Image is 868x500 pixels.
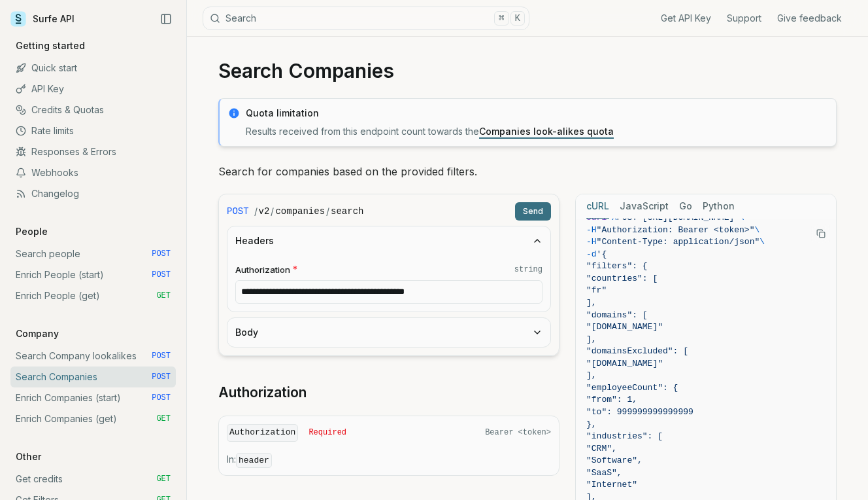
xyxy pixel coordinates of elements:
span: POST [152,249,171,259]
span: "to": 999999999999999 [586,407,693,417]
span: \ [759,237,765,247]
kbd: K [510,11,525,26]
button: Go [679,194,692,219]
span: "Internet" [586,480,637,490]
span: "from": 1, [586,395,637,404]
a: Rate limits [10,120,176,141]
a: Support [727,12,761,25]
button: Headers [227,226,550,255]
span: GET [156,474,171,484]
a: Give feedback [777,12,842,25]
code: string [514,264,542,275]
span: "Software", [586,455,643,465]
span: / [326,205,329,218]
a: Responses & Errors [10,141,176,162]
span: }, [586,420,597,429]
a: API Key [10,79,176,99]
span: "domainsExcluded": [ [586,346,688,356]
p: Results received from this endpoint count towards the [246,125,828,138]
span: ], [586,334,597,344]
p: Search for companies based on the provided filters. [218,162,837,181]
span: -H [586,237,597,247]
button: Copy Text [811,224,831,243]
span: "Authorization: Bearer <token>" [597,225,755,235]
span: \ [754,225,759,235]
a: Changelog [10,183,176,204]
button: Collapse Sidebar [156,9,176,29]
span: POST [227,205,249,218]
a: Search Company lookalikes POST [10,346,176,366]
span: Authorization [235,264,290,276]
p: People [10,225,53,238]
a: Companies look-alikes quota [479,126,614,137]
kbd: ⌘ [494,11,509,26]
span: "CRM", [586,444,617,454]
span: "filters": { [586,261,648,271]
a: Get credits GET [10,469,176,490]
a: Enrich People (get) GET [10,285,176,306]
a: Webhooks [10,162,176,183]
span: / [271,205,274,218]
span: "fr" [586,285,607,295]
p: Company [10,327,64,340]
span: "countries": [ [586,274,658,283]
span: -H [586,225,597,235]
span: ], [586,298,597,308]
span: POST [152,393,171,403]
button: JavaScript [620,194,669,219]
span: "industries": [ [586,431,663,441]
h1: Search Companies [218,59,837,82]
span: "employeeCount": { [586,383,678,393]
a: Surfe API [10,9,75,29]
button: Body [227,318,550,347]
span: GET [156,291,171,301]
a: Credits & Quotas [10,99,176,120]
code: v2 [259,205,270,218]
button: Send [515,202,551,221]
p: In: [227,453,551,467]
span: POST [152,270,171,280]
span: Bearer <token> [485,427,551,438]
button: cURL [586,194,609,219]
p: Other [10,450,46,463]
span: "[DOMAIN_NAME]" [586,359,663,368]
span: POST [152,351,171,361]
a: Enrich People (start) POST [10,264,176,285]
span: -d [586,249,597,259]
code: header [236,453,272,468]
span: "SaaS", [586,468,622,478]
span: / [254,205,258,218]
button: Python [703,194,735,219]
span: POST [152,372,171,382]
a: Enrich Companies (get) GET [10,408,176,429]
a: Search people POST [10,243,176,264]
span: Required [309,427,346,438]
span: ], [586,370,597,380]
a: Enrich Companies (start) POST [10,387,176,408]
a: Search Companies POST [10,366,176,387]
a: Get API Key [661,12,711,25]
button: Search⌘K [203,7,529,30]
code: search [331,205,363,218]
span: '{ [597,249,607,259]
code: Authorization [227,424,298,442]
a: Authorization [218,384,307,402]
span: "[DOMAIN_NAME]" [586,322,663,332]
p: Getting started [10,39,90,52]
span: GET [156,414,171,424]
span: "Content-Type: application/json" [597,237,760,247]
code: companies [275,205,325,218]
p: Quota limitation [246,107,828,120]
a: Quick start [10,58,176,79]
span: "domains": [ [586,310,648,320]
